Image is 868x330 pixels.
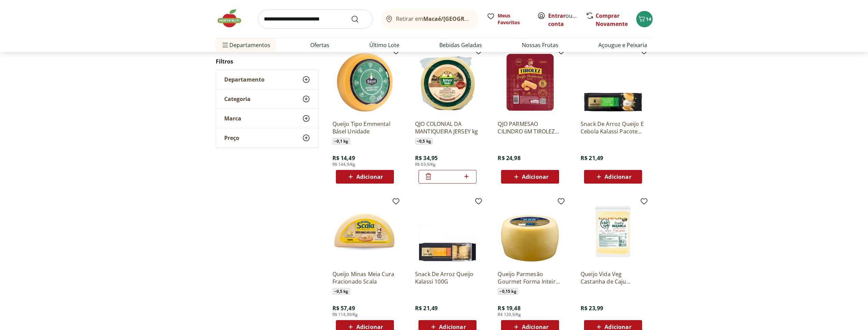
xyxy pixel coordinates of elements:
[581,120,645,135] a: Snack De Arroz Queijo E Cebola Kalassi Pacote 100G
[498,120,563,135] a: QJO PARMESAO CILINDRO 6M TIROLEZ 180G
[332,270,397,285] a: Queijo Minas Meia Cura Fracionado Scala
[332,288,350,295] span: ~ 0,5 kg
[498,288,518,295] span: ~ 0,15 kg
[310,41,329,49] a: Ofertas
[415,200,480,265] img: Snack De Arroz Queijo Kalassi 100G
[498,12,529,26] span: Meus Favoritos
[439,41,482,49] a: Bebidas Geladas
[332,200,397,265] img: Queijo Minas Meia Cura Fracionado Scala
[415,50,480,115] img: QJO COLONIAL DA MANTIQUEIRA JERSEY kg
[604,324,631,330] span: Adicionar
[396,16,471,22] span: Retirar em
[415,120,480,135] a: QJO COLONIAL DA MANTIQUEIRA JERSEY kg
[332,50,397,115] img: Queijo Tipo Emmental Básel Unidade
[581,270,645,285] a: Queijo Vida Veg Castanha de Caju Muçarela Fatiada 150g
[415,154,438,162] span: R$ 34,95
[356,174,383,180] span: Adicionar
[548,12,579,28] span: ou
[216,109,318,128] button: Marca
[596,12,628,28] a: Comprar Novamente
[548,12,586,28] a: Criar conta
[216,8,250,29] img: Hortifruti
[581,154,603,162] span: R$ 21,49
[522,324,549,330] span: Adicionar
[332,162,356,167] span: R$ 144,9/Kg
[487,12,529,26] a: Meus Favoritos
[498,200,563,265] img: Queijo Parmesão Gourmet Forma Inteira RAR Unidade
[356,324,383,330] span: Adicionar
[332,312,358,317] span: R$ 114,99/Kg
[381,10,479,29] button: Retirar emMacaé/[GEOGRAPHIC_DATA]
[332,138,350,145] span: ~ 0,1 kg
[224,134,239,141] span: Preço
[498,270,563,285] a: Queijo Parmesão Gourmet Forma Inteira RAR Unidade
[216,70,318,89] button: Departamento
[598,41,647,49] a: Açougue e Peixaria
[221,37,270,53] span: Departamentos
[332,304,355,312] span: R$ 57,49
[332,154,355,162] span: R$ 14,49
[216,89,318,109] button: Categoria
[581,50,645,115] img: Snack De Arroz Queijo E Cebola Kalassi Pacote 100G
[332,120,397,135] a: Queijo Tipo Emmental Básel Unidade
[415,270,480,285] a: Snack De Arroz Queijo Kalassi 100G
[415,304,438,312] span: R$ 21,49
[216,55,319,68] h2: Filtros
[369,41,399,49] a: Último Lote
[522,174,549,180] span: Adicionar
[415,138,433,145] span: ~ 0,5 kg
[498,154,520,162] span: R$ 24,98
[636,11,653,27] button: Carrinho
[548,12,566,19] a: Entrar
[258,10,373,29] input: search
[646,16,651,22] span: 14
[224,115,241,122] span: Marca
[498,304,520,312] span: R$ 19,48
[224,76,265,83] span: Departamento
[581,304,603,312] span: R$ 23,99
[498,312,521,317] span: R$ 129,9/Kg
[216,128,318,147] button: Preço
[498,50,563,115] img: QJO PARMESAO CILINDRO 6M TIROLEZ 180G
[581,200,645,265] img: Queijo Vida Veg Castanha de Caju Muçarela Fatiada 150g
[351,15,367,23] button: Submit Search
[336,170,394,184] button: Adicionar
[415,162,436,167] span: R$ 69,9/Kg
[522,41,558,49] a: Nossas Frutas
[439,324,466,330] span: Adicionar
[604,174,631,180] span: Adicionar
[221,37,229,53] button: Menu
[423,15,500,23] b: Macaé/[GEOGRAPHIC_DATA]
[224,96,251,102] span: Categoria
[501,170,559,184] button: Adicionar
[584,170,642,184] button: Adicionar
